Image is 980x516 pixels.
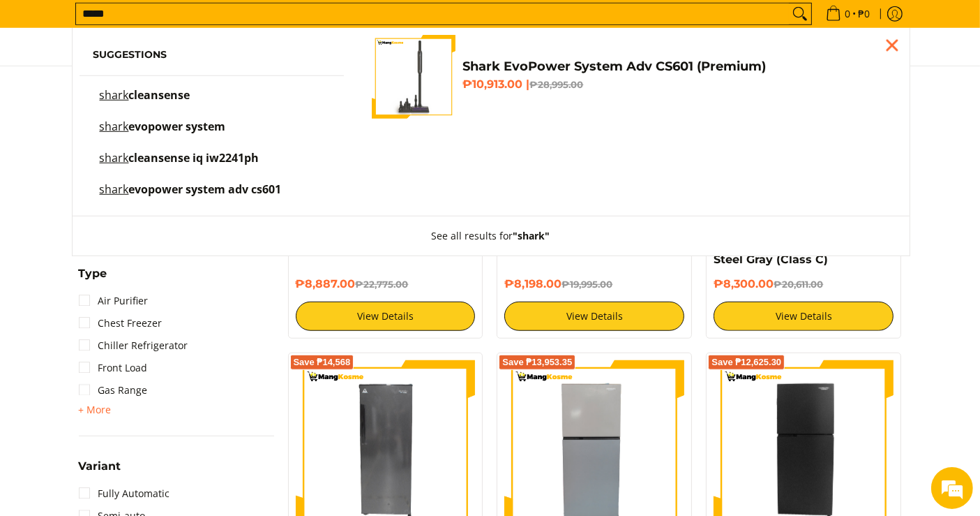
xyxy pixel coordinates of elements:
button: See all results for"shark" [418,216,564,256]
div: Minimize live chat window [229,7,262,40]
strong: "shark" [513,229,550,242]
summary: Open [79,401,112,418]
span: + More [79,404,112,415]
a: Gas Range [79,379,148,401]
span: • [822,6,875,22]
a: Air Purifier [79,290,149,312]
span: evopower system [129,119,226,134]
del: ₱20,611.00 [774,279,823,290]
a: shark evopower system adv cs601 [93,184,331,209]
span: evopower system adv cs601 [129,182,282,197]
h6: Suggestions [93,49,331,61]
p: shark evopower system adv cs601 [100,184,282,209]
p: shark cleansense iq iw2241ph [100,153,259,177]
h6: ₱8,887.00 [296,277,476,291]
span: Type [79,268,107,279]
span: cleansense iq iw2241ph [129,150,259,165]
mark: shark [100,119,129,134]
span: Save ₱12,625.30 [711,358,781,367]
h6: ₱8,198.00 [504,277,684,291]
mark: shark [100,150,129,165]
del: ₱19,995.00 [561,279,612,290]
h6: ₱10,913.00 | [462,78,888,91]
a: View Details [504,302,684,331]
a: shark cleansense iq iw2241ph [93,153,331,177]
img: shark-evopower-wireless-vacuum-full-view-mang-kosme [372,35,455,119]
a: Chiller Refrigerator [79,334,188,357]
summary: Open [79,461,121,482]
del: ₱22,775.00 [356,279,409,290]
a: Fully Automatic [79,482,170,505]
mark: shark [100,87,129,103]
a: shark-evopower-wireless-vacuum-full-view-mang-kosme Shark EvoPower System Adv CS601 (Premium) ₱10... [372,35,888,119]
h4: Shark EvoPower System Adv CS601 (Premium) [462,59,888,75]
p: shark evopower system [100,121,226,146]
span: ₱0 [857,9,873,19]
a: Chest Freezer [79,312,163,334]
a: View Details [714,302,894,331]
p: shark cleansense [100,90,190,115]
div: Close pop up [882,35,903,56]
h6: ₱8,300.00 [714,277,894,291]
a: View Details [296,302,476,331]
span: Save ₱13,953.35 [502,358,572,367]
span: Variant [79,461,121,472]
div: Chat with us now [73,78,234,96]
a: shark evopower system [93,121,331,146]
summary: Open [79,268,107,290]
button: Search [789,3,811,24]
span: cleansense [129,87,190,103]
span: Save ₱14,568 [294,358,351,367]
del: ₱28,995.00 [529,79,583,90]
span: We're online! [81,163,193,304]
a: shark cleansense [93,90,331,115]
textarea: Type your message and hit 'Enter' [7,357,266,406]
a: Front Load [79,357,148,379]
a: Condura 7.7 Cu. Ft. 5.3Gi-E - Standard Semi-Auto Defrost, Direct Cool Inverter Refrigerator, Stee... [714,197,859,266]
mark: shark [100,182,129,197]
span: 0 [843,9,853,19]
